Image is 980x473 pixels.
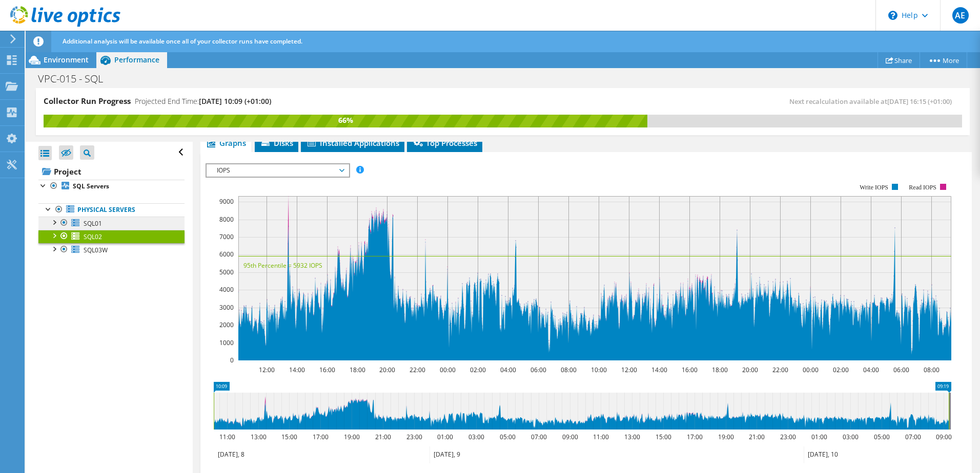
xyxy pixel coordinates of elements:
[38,230,185,243] a: SQL02
[375,433,391,441] text: 21:00
[206,138,246,148] span: Graphs
[863,365,879,374] text: 04:00
[742,365,758,374] text: 20:00
[499,433,515,441] text: 05:00
[923,365,939,374] text: 08:00
[250,433,266,441] text: 13:00
[621,365,637,374] text: 12:00
[888,11,897,20] svg: \n
[409,365,425,374] text: 22:00
[219,320,234,329] text: 2000
[114,55,159,64] span: Performance
[306,138,399,148] span: Installed Applications
[412,138,477,148] span: Top Processes
[84,219,102,228] span: SQL01
[832,365,848,374] text: 02:00
[38,243,185,256] a: SQL03W
[312,433,328,441] text: 17:00
[73,182,109,190] b: SQL Servers
[711,365,727,374] text: 18:00
[406,433,422,441] text: 23:00
[349,365,365,374] text: 18:00
[877,52,920,68] a: Share
[718,433,733,441] text: 19:00
[33,73,119,84] h1: VPC-015 - SQL
[243,261,322,270] text: 95th Percentile = 5932 IOPS
[379,365,395,374] text: 20:00
[38,217,185,230] a: SQL01
[219,433,235,441] text: 11:00
[38,163,185,180] a: Project
[873,433,889,441] text: 05:00
[842,433,858,441] text: 03:00
[909,184,936,191] text: Read IOPS
[748,433,764,441] text: 21:00
[437,433,453,441] text: 01:00
[469,365,485,374] text: 02:00
[530,433,546,441] text: 07:00
[468,433,484,441] text: 03:00
[260,138,293,148] span: Disks
[199,96,271,106] span: [DATE] 10:09 (+01:00)
[289,365,304,374] text: 14:00
[219,232,234,241] text: 7000
[624,433,640,441] text: 13:00
[219,268,234,276] text: 5000
[562,433,578,441] text: 09:00
[44,115,647,126] div: 66%
[530,365,546,374] text: 06:00
[590,365,606,374] text: 10:00
[219,285,234,294] text: 4000
[887,97,952,106] span: [DATE] 16:15 (+01:00)
[935,433,951,441] text: 09:00
[219,197,234,206] text: 9000
[84,246,108,254] span: SQL03W
[219,250,234,259] text: 6000
[281,433,297,441] text: 15:00
[500,365,516,374] text: 04:00
[789,97,957,106] span: Next recalculation available at
[258,365,274,374] text: 12:00
[560,365,576,374] text: 08:00
[135,96,271,107] h4: Projected End Time:
[219,303,234,312] text: 3000
[651,365,667,374] text: 14:00
[920,52,967,68] a: More
[811,433,827,441] text: 01:00
[219,338,234,347] text: 1000
[63,37,302,46] span: Additional analysis will be available once all of your collector runs have completed.
[212,164,343,177] span: IOPS
[343,433,359,441] text: 19:00
[38,180,185,193] a: SQL Servers
[593,433,608,441] text: 11:00
[681,365,697,374] text: 16:00
[230,356,234,364] text: 0
[952,7,969,24] span: AE
[802,365,818,374] text: 00:00
[44,55,89,64] span: Environment
[84,232,102,241] span: SQL02
[860,184,888,191] text: Write IOPS
[893,365,909,374] text: 06:00
[319,365,335,374] text: 16:00
[686,433,702,441] text: 17:00
[38,203,185,217] a: Physical Servers
[219,215,234,224] text: 8000
[905,433,921,441] text: 07:00
[655,433,671,441] text: 15:00
[772,365,788,374] text: 22:00
[439,365,455,374] text: 00:00
[780,433,795,441] text: 23:00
